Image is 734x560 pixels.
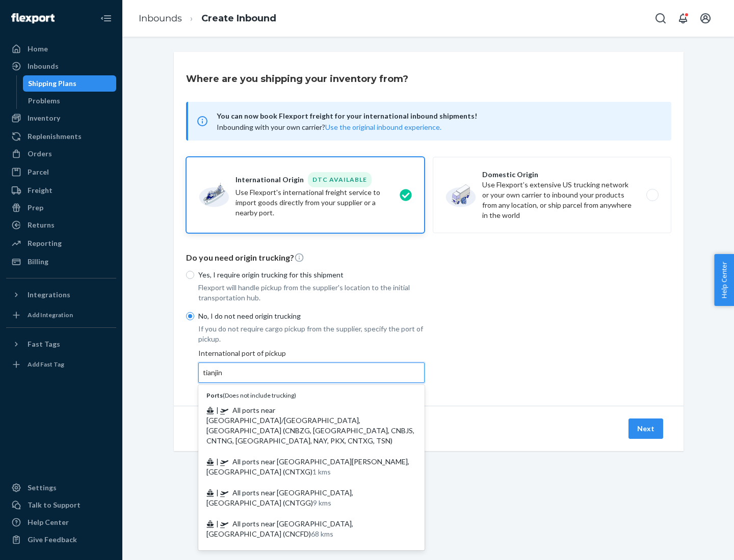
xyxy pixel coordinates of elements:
[6,182,116,199] a: Freight
[28,339,60,349] div: Fast Tags
[186,312,194,320] input: No, I do not need origin trucking
[28,257,48,267] div: Billing
[28,203,43,213] div: Prep
[28,113,60,123] div: Inventory
[311,529,333,538] span: 68 kms
[216,406,219,414] span: |
[28,311,73,319] div: Add Integration
[6,497,116,513] a: Talk to Support
[28,185,53,195] div: Freight
[6,287,116,303] button: Integrations
[6,128,116,145] a: Replenishments
[6,164,116,180] a: Parcel
[28,44,48,54] div: Home
[6,254,116,270] a: Billing
[186,252,671,264] p: Do you need origin trucking?
[96,8,116,29] button: Close Navigation
[130,4,284,34] ol: breadcrumbs
[206,457,409,476] span: All ports near [GEOGRAPHIC_DATA][PERSON_NAME], [GEOGRAPHIC_DATA] (CNTXG)
[6,41,116,57] a: Home
[217,123,441,131] span: Inbounding with your own carrier?
[28,131,82,142] div: Replenishments
[6,200,116,216] a: Prep
[206,391,223,399] b: Ports
[714,254,734,306] button: Help Center
[186,271,194,279] input: Yes, I require origin trucking for this shipment
[28,535,77,545] div: Give Feedback
[217,110,659,122] span: You can now book Flexport freight for your international inbound shipments!
[650,8,671,29] button: Open Search Box
[312,467,331,476] span: 1 kms
[6,307,116,323] a: Add Integration
[206,406,414,445] span: All ports near [GEOGRAPHIC_DATA]/[GEOGRAPHIC_DATA], [GEOGRAPHIC_DATA] (CNBZG, [GEOGRAPHIC_DATA], ...
[6,336,116,352] button: Fast Tags
[6,514,116,530] a: Help Center
[28,483,57,493] div: Settings
[695,8,716,29] button: Open account menu
[198,324,425,344] p: If you do not require cargo pickup from the supplier, specify the port of pickup.
[28,290,70,300] div: Integrations
[139,13,182,24] a: Inbounds
[216,519,219,528] span: |
[6,146,116,162] a: Orders
[198,283,425,303] p: Flexport will handle pickup from the supplier's location to the initial transportation hub.
[28,238,62,248] div: Reporting
[28,220,55,230] div: Returns
[28,500,81,510] div: Talk to Support
[28,360,64,369] div: Add Fast Tag
[313,498,331,507] span: 9 kms
[198,311,425,321] p: No, I do not need origin trucking
[206,519,353,538] span: All ports near [GEOGRAPHIC_DATA], [GEOGRAPHIC_DATA] (CNCFD)
[198,348,425,383] div: International port of pickup
[6,58,116,74] a: Inbounds
[198,270,425,280] p: Yes, I require origin trucking for this shipment
[28,167,49,177] div: Parcel
[206,391,296,399] span: ( Does not include trucking )
[6,235,116,251] a: Reporting
[28,517,69,527] div: Help Center
[28,149,52,159] div: Orders
[6,480,116,496] a: Settings
[203,368,224,378] input: Ports(Does not include trucking) | All ports near [GEOGRAPHIC_DATA]/[GEOGRAPHIC_DATA], [GEOGRAPHI...
[6,531,116,548] button: Give Feedback
[28,96,60,106] div: Problems
[23,75,117,92] a: Shipping Plans
[186,72,408,86] h3: Where are you shipping your inventory from?
[6,217,116,233] a: Returns
[6,110,116,126] a: Inventory
[216,488,219,497] span: |
[325,122,441,132] button: Use the original inbound experience.
[201,13,276,24] a: Create Inbound
[28,61,59,71] div: Inbounds
[23,93,117,109] a: Problems
[6,356,116,373] a: Add Fast Tag
[28,78,76,89] div: Shipping Plans
[206,488,353,507] span: All ports near [GEOGRAPHIC_DATA], [GEOGRAPHIC_DATA] (CNTGG)
[673,8,693,29] button: Open notifications
[628,418,663,439] button: Next
[216,457,219,466] span: |
[11,13,55,23] img: Flexport logo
